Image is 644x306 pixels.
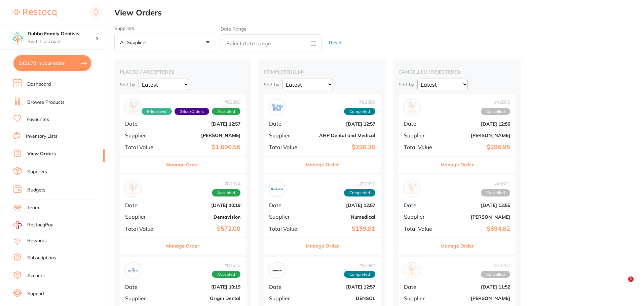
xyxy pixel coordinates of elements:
[264,69,381,75] h2: completed ( 114 )
[443,284,510,290] b: [DATE] 11:52
[404,202,438,208] span: Date
[120,69,246,75] h2: placed / accepted ( 5 )
[212,189,240,196] span: Accepted
[27,205,39,211] a: Team
[344,99,375,105] span: # 92393
[27,237,47,244] a: Rewards
[404,214,438,220] span: Supplier
[404,284,438,290] span: Date
[443,225,510,232] b: $694.82
[481,181,510,186] span: # 45801
[114,8,644,17] h2: View Orders
[125,144,162,150] span: Total Value
[308,203,375,208] b: [DATE] 12:57
[125,132,162,138] span: Supplier
[10,31,24,44] img: Dubbo Family Dentists
[269,295,303,301] span: Supplier
[406,101,418,114] img: Adam Dental
[306,238,339,254] button: Manage Order
[127,182,140,195] img: Dentavision
[327,34,344,52] button: Reset
[167,284,240,290] b: [DATE] 10:19
[308,144,375,151] b: $298.30
[167,296,240,301] b: Origin Dental
[114,34,215,52] button: All suppliers
[212,263,240,268] span: # 81522
[271,264,283,277] img: DENSOL
[27,116,49,123] a: Favourites
[271,182,283,195] img: Numedical
[404,144,438,150] span: Total Value
[308,133,375,138] b: AHP Dental and Medical
[167,225,240,232] b: $572.00
[441,238,474,254] button: Manage Order
[125,295,162,301] span: Supplier
[406,182,418,195] img: Henry Schein Halas
[27,99,65,106] a: Browse Products
[167,133,240,138] b: [PERSON_NAME]
[443,133,510,138] b: [PERSON_NAME]
[125,121,162,127] span: Date
[481,271,510,278] span: Cancelled
[142,108,172,115] span: Received
[344,108,375,115] span: Completed
[441,157,474,173] button: Manage Order
[125,214,162,220] span: Supplier
[221,26,247,32] label: Date Range
[269,132,303,138] span: Supplier
[27,81,51,88] a: Dashboard
[443,296,510,301] b: [PERSON_NAME]
[269,121,303,127] span: Date
[269,226,303,232] span: Total Value
[406,264,418,277] img: Henry Schein Halas
[13,9,56,17] img: Restocq Logo
[306,157,339,173] button: Manage Order
[344,181,375,186] span: # 92392
[481,99,510,105] span: # 45802
[264,82,279,88] p: Sort by
[481,108,510,115] span: Cancelled
[443,144,510,151] b: $296.95
[120,175,246,254] div: Dentavision#81524AcceptedDate[DATE] 10:19SupplierDentavisionTotal Value$572.00Manage Order
[13,5,56,20] a: Restocq Logo
[166,238,199,254] button: Manage Order
[628,276,634,282] span: 1
[13,55,91,71] button: $421.70 in your order
[308,225,375,232] b: $159.81
[221,34,321,51] input: Select date range
[212,181,240,186] span: # 81524
[125,226,162,232] span: Total Value
[308,214,375,220] b: Numedical
[443,214,510,220] b: [PERSON_NAME]
[404,132,438,138] span: Supplier
[269,214,303,220] span: Supplier
[27,272,45,279] a: Account
[269,284,303,290] span: Date
[120,39,149,45] p: All suppliers
[308,121,375,127] b: [DATE] 12:57
[13,221,22,229] img: RestocqPay
[344,263,375,268] span: # 92391
[269,144,303,150] span: Total Value
[399,69,516,75] h2: cancelled / rejected ( 3 )
[344,271,375,278] span: Completed
[127,264,140,277] img: Origin Dental
[167,203,240,208] b: [DATE] 10:19
[125,284,162,290] span: Date
[614,276,631,293] iframe: Intercom live chat
[404,295,438,301] span: Supplier
[212,271,240,278] span: Accepted
[344,189,375,196] span: Completed
[28,38,96,45] p: Switch account
[27,169,47,175] a: Suppliers
[13,221,53,229] a: RestocqPay
[308,284,375,290] b: [DATE] 12:57
[127,101,140,114] img: Henry Schein Halas
[27,222,53,228] span: RestocqPay
[443,121,510,127] b: [DATE] 12:56
[27,150,56,157] a: View Orders
[125,202,162,208] span: Date
[481,189,510,196] span: Cancelled
[28,31,96,37] h4: Dubbo Family Dentists
[27,255,56,261] a: Subscriptions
